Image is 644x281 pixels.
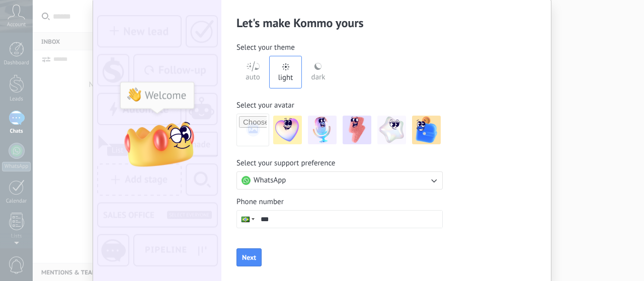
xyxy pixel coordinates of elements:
[308,116,337,144] img: -2.jpeg
[343,116,371,144] img: -3.jpeg
[236,15,443,31] h2: Let's make Kommo yours
[377,116,406,144] img: -4.jpeg
[237,211,256,228] div: Brazil: + 55
[273,116,302,144] img: -1.jpeg
[236,248,262,266] button: Next
[242,254,256,261] span: Next
[246,62,260,88] div: auto
[236,43,295,53] span: Select your theme
[236,197,284,207] span: Phone number
[236,158,335,168] span: Select your support preference
[278,63,293,88] div: light
[236,171,443,190] button: WhatsApp
[254,175,286,185] span: WhatsApp
[311,62,326,88] div: dark
[412,116,441,144] img: -5.jpeg
[236,101,294,111] span: Select your avatar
